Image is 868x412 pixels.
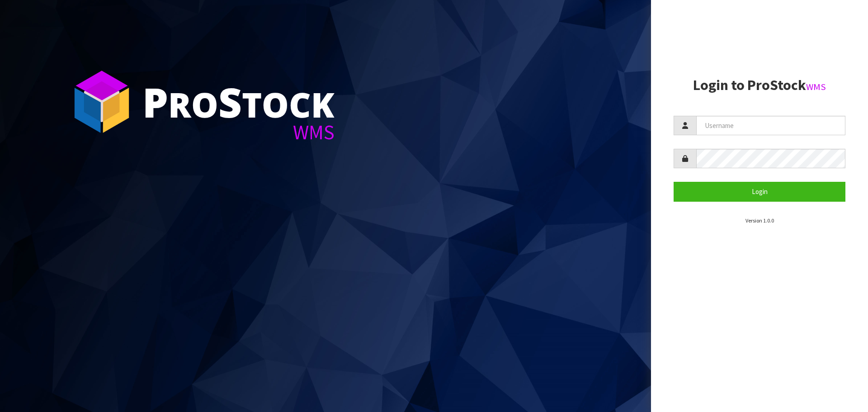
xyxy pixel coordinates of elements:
[218,74,242,129] span: S
[142,74,168,129] span: P
[745,217,774,224] small: Version 1.0.0
[674,77,845,93] h2: Login to ProStock
[142,81,335,122] div: ro tock
[674,182,845,201] button: Login
[68,68,136,136] img: ProStock Cube
[142,122,335,142] div: WMS
[696,116,845,135] input: Username
[806,81,826,93] small: WMS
